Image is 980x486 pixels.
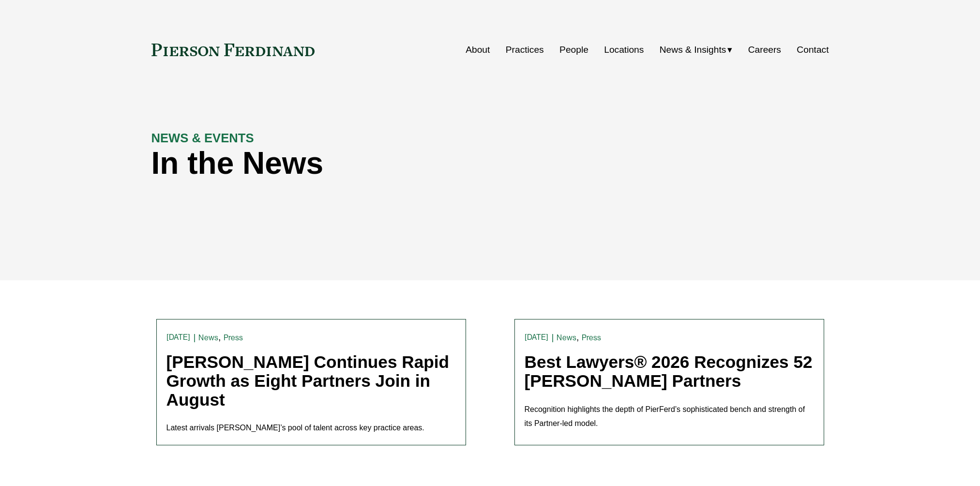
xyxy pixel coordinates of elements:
time: [DATE] [166,334,191,341]
p: Recognition highlights the depth of PierFerd’s sophisticated bench and strength of its Partner-le... [525,403,814,431]
a: Locations [604,41,644,59]
span: , [218,332,221,342]
a: News [198,333,218,342]
a: News [557,333,576,342]
a: Contact [797,41,829,59]
a: About [466,41,490,59]
a: Press [582,333,602,342]
a: Practices [506,41,544,59]
a: Press [224,333,243,342]
a: Careers [748,41,781,59]
span: , [576,332,579,342]
p: Latest arrivals [PERSON_NAME]’s pool of talent across key practice areas. [166,421,456,435]
h1: In the News [151,146,660,181]
span: News & Insights [660,42,726,59]
a: People [559,41,588,59]
a: Best Lawyers® 2026 Recognizes 52 [PERSON_NAME] Partners [525,352,813,390]
a: folder dropdown [660,41,733,59]
strong: NEWS & EVENTS [151,131,254,145]
time: [DATE] [525,334,549,341]
a: [PERSON_NAME] Continues Rapid Growth as Eight Partners Join in August [166,352,450,409]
